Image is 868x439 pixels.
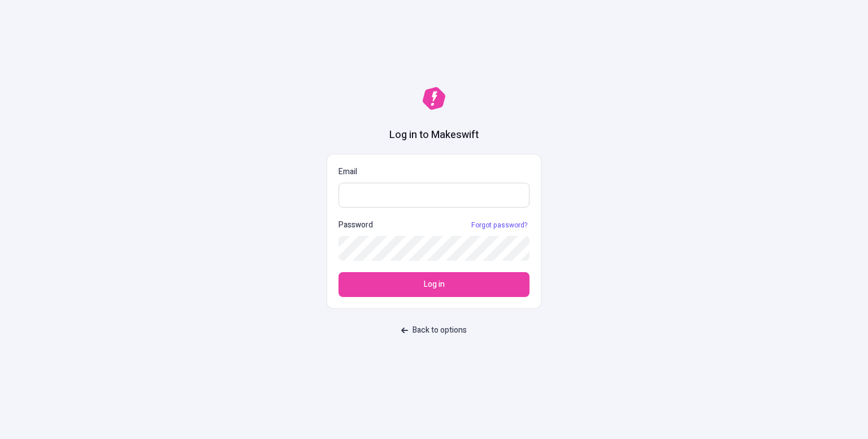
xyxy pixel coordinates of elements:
button: Log in [338,272,530,297]
button: Back to options [394,320,474,341]
p: Email [338,166,530,178]
input: Email [338,183,530,208]
p: Password [338,219,373,231]
span: Back to options [413,324,467,337]
h1: Log in to Makeswift [389,128,479,143]
a: Forgot password? [469,221,530,230]
span: Log in [424,278,445,291]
